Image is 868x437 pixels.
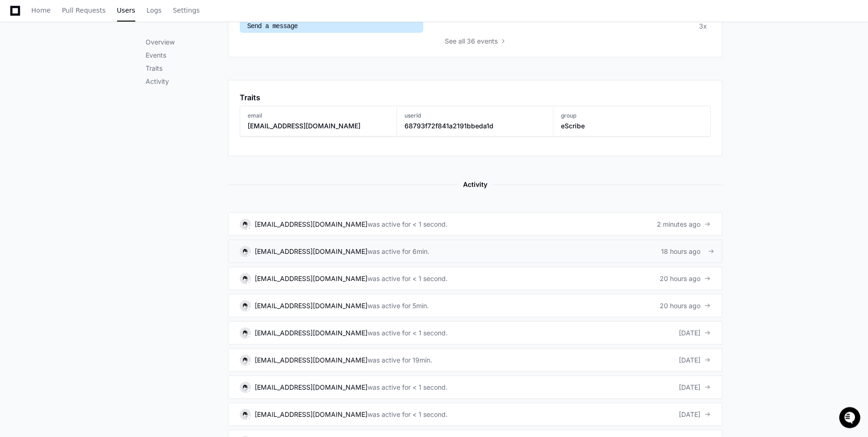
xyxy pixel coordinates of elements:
div: was active for < 1 second. [368,410,448,419]
p: Overview [146,37,228,47]
img: 12.svg [241,274,250,283]
div: [EMAIL_ADDRESS][DOMAIN_NAME] [255,274,368,283]
h1: Traits [240,92,260,103]
div: 20 hours ago [660,274,711,283]
div: was active for < 1 second. [368,383,448,392]
div: [EMAIL_ADDRESS][DOMAIN_NAME] [255,410,368,419]
div: was active for 5min. [368,301,429,311]
div: 18 hours ago [661,247,711,256]
a: [EMAIL_ADDRESS][DOMAIN_NAME]was active for 6min.18 hours ago [228,240,722,263]
img: 12.svg [241,356,250,364]
iframe: Open customer support [838,406,863,431]
a: [EMAIL_ADDRESS][DOMAIN_NAME]was active for < 1 second.[DATE] [228,321,722,345]
div: [EMAIL_ADDRESS][DOMAIN_NAME] [255,301,368,311]
button: Start new chat [159,73,170,84]
a: [EMAIL_ADDRESS][DOMAIN_NAME]was active for < 1 second.[DATE] [228,403,722,426]
div: [DATE] [679,328,711,338]
div: 3x [699,22,707,31]
p: Events [146,51,228,60]
div: [EMAIL_ADDRESS][DOMAIN_NAME] [255,356,368,365]
div: was active for 6min. [368,247,429,256]
span: Home [31,7,51,13]
a: [EMAIL_ADDRESS][DOMAIN_NAME]was active for < 1 second.20 hours ago [228,267,722,290]
span: Activity [457,179,493,190]
h3: group [561,112,585,119]
img: PlayerZero [9,9,28,28]
img: 12.svg [241,247,250,256]
div: [DATE] [679,356,711,365]
span: Pull Requests [62,7,105,13]
img: 12.svg [241,301,250,310]
div: was active for < 1 second. [368,274,448,283]
div: [EMAIL_ADDRESS][DOMAIN_NAME] [255,220,368,229]
button: Seeall 36 events [445,37,506,46]
div: was active for < 1 second. [368,328,448,338]
a: [EMAIL_ADDRESS][DOMAIN_NAME]was active for 5min.20 hours ago [228,294,722,318]
div: [DATE] [679,410,711,419]
h3: email [248,112,360,119]
span: Logs [147,7,162,13]
div: [EMAIL_ADDRESS][DOMAIN_NAME] [255,383,368,392]
span: Pylon [93,98,113,105]
span: Send a message [247,22,298,30]
a: [EMAIL_ADDRESS][DOMAIN_NAME]was active for < 1 second.2 minutes ago [228,213,722,236]
p: Activity [146,77,228,86]
img: 12.svg [241,328,250,337]
div: 2 minutes ago [657,220,711,229]
div: Start new chat [32,70,154,79]
div: [EMAIL_ADDRESS][DOMAIN_NAME] [255,247,368,256]
app-pz-page-link-header: Traits [240,92,711,103]
h3: eScribe [561,121,585,131]
img: 12.svg [241,220,250,229]
div: Welcome [9,37,170,52]
span: all 36 events [458,37,498,46]
span: Settings [173,7,199,13]
h3: 68793f72f841a2191bbeda1d [405,121,493,131]
div: [EMAIL_ADDRESS][DOMAIN_NAME] [255,328,368,338]
div: [DATE] [679,383,711,392]
h3: [EMAIL_ADDRESS][DOMAIN_NAME] [248,121,360,131]
img: 1736555170064-99ba0984-63c1-480f-8ee9-699278ef63ed [9,70,26,87]
span: Users [117,7,135,13]
div: was active for < 1 second. [368,220,448,229]
div: We're available if you need us! [32,79,118,87]
img: 12.svg [241,410,250,419]
h3: userId [405,112,493,119]
p: Traits [146,64,228,73]
img: 12.svg [241,383,250,392]
div: 20 hours ago [660,301,711,311]
a: Powered byPylon [66,98,113,105]
div: was active for 19min. [368,356,432,365]
a: [EMAIL_ADDRESS][DOMAIN_NAME]was active for 19min.[DATE] [228,348,722,372]
a: [EMAIL_ADDRESS][DOMAIN_NAME]was active for < 1 second.[DATE] [228,376,722,399]
span: See [445,37,456,46]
